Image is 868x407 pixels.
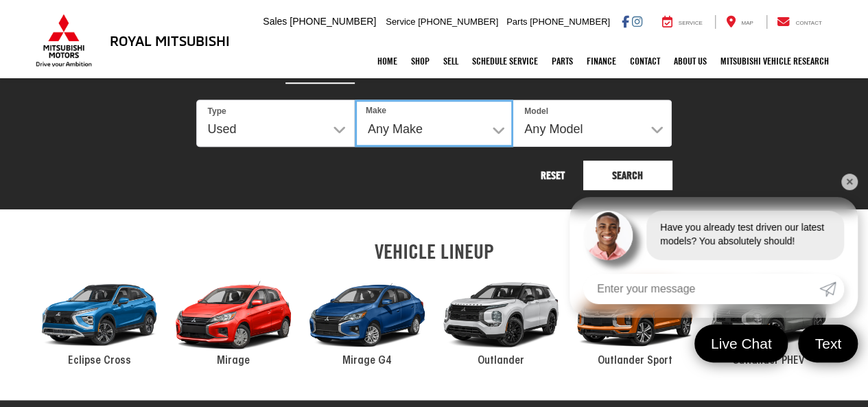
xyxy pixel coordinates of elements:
span: [PHONE_NUMBER] [290,16,376,27]
span: Sales [263,16,287,27]
button: Search [583,161,672,190]
span: [PHONE_NUMBER] [418,16,498,27]
h2: VEHICLE LINEUP [33,240,836,263]
a: Instagram: Click to visit our Instagram page [632,16,642,27]
button: Reset [526,161,580,190]
a: Shop [404,44,436,78]
div: Have you already test driven our latest models? You absolutely should! [646,211,844,260]
label: Model [524,106,548,117]
a: Facebook: Click to visit our Facebook page [622,16,629,27]
a: Contact [766,15,832,29]
span: Outlander [478,356,524,367]
span: Outlander Sport [598,356,672,367]
div: 2024 Mitsubishi Outlander Sport [568,270,702,360]
a: Map [715,15,763,29]
span: Live Chat [704,334,779,353]
a: Sell [436,44,465,78]
input: Enter your message [583,274,819,304]
h3: Royal Mitsubishi [110,33,230,48]
a: 2024 Mitsubishi Outlander Sport Outlander Sport [568,270,702,369]
a: 2024 Mitsubishi Eclipse Cross Eclipse Cross [33,270,167,369]
a: Schedule Service: Opens in a new tab [465,44,545,78]
a: About Us [667,44,714,78]
span: Outlander PHEV [732,356,805,367]
div: 2024 Mitsubishi Mirage [167,270,301,360]
a: Finance [580,44,623,78]
span: Mirage G4 [342,356,392,367]
a: 2024 Mitsubishi Outlander PHEV Outlander PHEV [702,270,836,369]
a: Contact [623,44,667,78]
span: Mirage [217,356,250,367]
span: Parts [506,16,527,27]
img: Agent profile photo [583,211,633,260]
a: Submit [819,274,844,304]
a: Parts: Opens in a new tab [545,44,580,78]
span: [PHONE_NUMBER] [530,16,610,27]
label: Type [208,106,226,117]
span: Text [808,334,848,353]
a: 2024 Mitsubishi Mirage G4 Mirage G4 [301,270,434,369]
a: Service [652,15,713,29]
div: 2024 Mitsubishi Eclipse Cross [33,270,167,360]
img: Mitsubishi [33,14,95,67]
span: Contact [795,20,821,26]
span: Service [386,16,415,27]
div: 2024 Mitsubishi Outlander [434,270,568,360]
a: 2024 Mitsubishi Outlander Outlander [434,270,568,369]
a: Live Chat [694,325,788,362]
span: Map [741,20,753,26]
a: Mitsubishi Vehicle Research [714,44,836,78]
a: Text [798,325,858,362]
span: Service [679,20,703,26]
a: Home [371,44,404,78]
div: 2024 Mitsubishi Mirage G4 [301,270,434,360]
label: Make [366,105,386,117]
a: 2024 Mitsubishi Mirage Mirage [167,270,301,369]
span: Eclipse Cross [68,356,131,367]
